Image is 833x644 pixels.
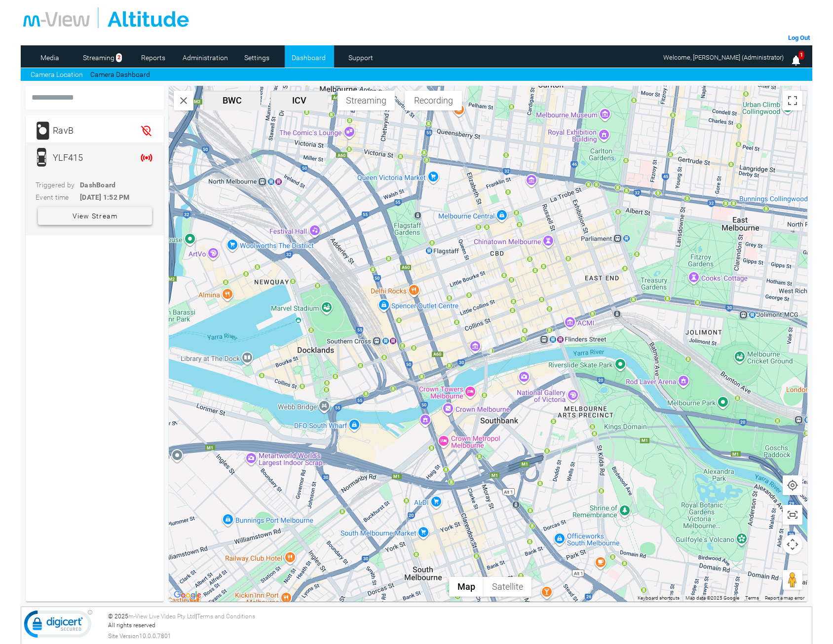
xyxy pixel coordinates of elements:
[31,70,83,80] a: Camera Location
[116,53,122,63] span: 2
[484,577,531,597] button: Show satellite imagery
[207,95,257,106] span: BWC
[787,509,798,521] img: svg+xml,%3Csvg%20xmlns%3D%22http%3A%2F%2Fwww.w3.org%2F2000%2Fsvg%22%20height%3D%2224%22%20viewBox...
[338,91,395,110] button: Streaming
[108,612,809,641] div: © 2025 | All rights reserved
[24,609,93,643] img: DigiCert Secured Site Seal
[26,50,74,65] a: Media
[745,595,759,601] a: Terms (opens in new tab)
[53,121,107,141] div: RavB
[73,207,118,225] span: View Stream
[197,613,255,620] a: Terms and Conditions
[90,70,150,80] a: Camera Dashboard
[203,91,261,110] button: BWC
[178,95,189,107] img: svg+xml,%3Csvg%20xmlns%3D%22http%3A%2F%2Fwww.w3.org%2F2000%2Fsvg%22%20height%3D%2224%22%20viewBox...
[174,91,193,110] button: Search
[783,505,802,525] button: Show all cameras
[80,193,130,201] b: [DATE] 1:52 PM
[783,535,802,554] button: Map camera controls
[77,50,119,65] a: Streaming
[270,91,328,110] button: ICV
[337,50,384,65] a: Support
[128,613,195,620] a: m-View Live Video Pty Ltd
[798,51,804,60] span: 1
[36,180,80,190] span: Triggered by
[36,192,80,202] span: Event time
[765,595,804,601] a: Report a map error
[341,95,391,106] span: Streaming
[108,632,809,641] div: Site Version
[80,181,115,189] b: DashBoard
[482,334,492,354] div: YLF415
[790,55,802,67] img: bell25.png
[38,207,151,225] button: View Stream
[663,54,784,61] span: Welcome, [PERSON_NAME] (Administrator)
[233,50,281,65] a: Settings
[285,50,333,65] a: Dashboard
[139,632,171,641] span: 10.0.0.7801
[53,148,107,168] div: YLF415
[783,475,802,495] button: Show user location
[171,589,204,602] img: Google
[783,570,802,590] button: Drag Pegman onto the map to open Street View
[449,577,484,597] button: Show street map
[788,34,810,41] a: Log Out
[409,95,458,106] span: Recording
[181,50,229,65] a: Administration
[274,95,324,106] span: ICV
[783,91,802,110] button: Toggle fullscreen view
[638,595,680,602] button: Keyboard shortcuts
[787,479,798,491] img: svg+xml,%3Csvg%20xmlns%3D%22http%3A%2F%2Fwww.w3.org%2F2000%2Fsvg%22%20height%3D%2224%22%20viewBox...
[171,589,204,602] a: Open this area in Google Maps (opens a new window)
[36,180,154,190] div: DashBoard
[685,595,739,601] span: Map data ©2025 Google
[405,91,462,110] button: Recording
[129,50,177,65] a: Reports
